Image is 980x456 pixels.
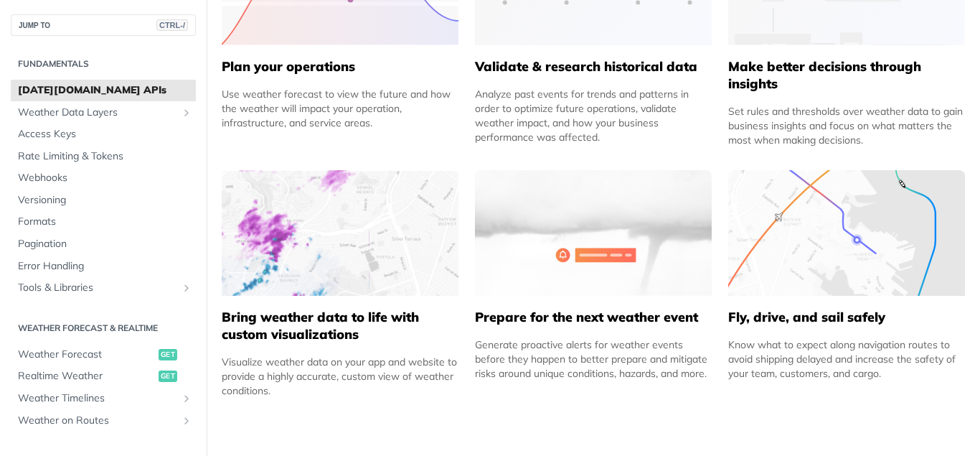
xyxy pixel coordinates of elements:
[475,58,712,75] h5: Validate & research historical data
[222,355,458,398] div: Visualize weather data on your app and website to provide a highly accurate, custom view of weath...
[159,349,177,360] span: get
[11,14,196,36] button: JUMP TOCTRL-/
[475,87,712,144] div: Analyze past events for trends and patterns in order to optimize future operations, validate weat...
[18,259,192,274] span: Error Handling
[18,348,155,362] span: Weather Forecast
[11,344,196,366] a: Weather Forecastget
[18,281,177,295] span: Tools & Libraries
[18,83,192,98] span: [DATE][DOMAIN_NAME] APIs
[222,309,458,343] h5: Bring weather data to life with custom visualizations
[11,211,196,233] a: Formats
[222,58,458,75] h5: Plan your operations
[11,322,196,335] h2: Weather Forecast & realtime
[18,414,177,428] span: Weather on Routes
[11,277,196,299] a: Tools & LibrariesShow subpages for Tools & Libraries
[11,167,196,189] a: Webhooks
[159,371,177,382] span: get
[18,106,177,120] span: Weather Data Layers
[18,215,192,229] span: Formats
[181,393,192,404] button: Show subpages for Weather Timelines
[181,415,192,427] button: Show subpages for Weather on Routes
[475,338,712,381] div: Generate proactive alerts for weather events before they happen to better prepare and mitigate ri...
[11,410,196,432] a: Weather on RoutesShow subpages for Weather on Routes
[11,124,196,145] a: Access Keys
[11,146,196,167] a: Rate Limiting & Tokens
[18,127,192,141] span: Access Keys
[11,233,196,255] a: Pagination
[18,193,192,208] span: Versioning
[18,391,177,406] span: Weather Timelines
[222,87,458,130] div: Use weather forecast to view the future and how the weather will impact your operation, infrastru...
[18,237,192,251] span: Pagination
[475,309,712,326] h5: Prepare for the next weather event
[11,388,196,409] a: Weather TimelinesShow subpages for Weather Timelines
[728,170,965,296] img: 994b3d6-mask-group-32x.svg
[181,107,192,118] button: Show subpages for Weather Data Layers
[11,80,196,101] a: [DATE][DOMAIN_NAME] APIs
[222,170,458,296] img: 4463876-group-4982x.svg
[18,149,192,164] span: Rate Limiting & Tokens
[11,366,196,387] a: Realtime Weatherget
[156,19,188,31] span: CTRL-/
[181,282,192,294] button: Show subpages for Tools & Libraries
[728,104,965,147] div: Set rules and thresholds over weather data to gain business insights and focus on what matters th...
[18,171,192,185] span: Webhooks
[11,102,196,124] a: Weather Data LayersShow subpages for Weather Data Layers
[728,58,965,93] h5: Make better decisions through insights
[11,256,196,277] a: Error Handling
[18,369,155,383] span: Realtime Weather
[728,309,965,326] h5: Fly, drive, and sail safely
[728,338,965,381] div: Know what to expect along navigation routes to avoid shipping delayed and increase the safety of ...
[11,57,196,70] h2: Fundamentals
[475,170,712,296] img: 2c0a313-group-496-12x.svg
[11,190,196,211] a: Versioning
